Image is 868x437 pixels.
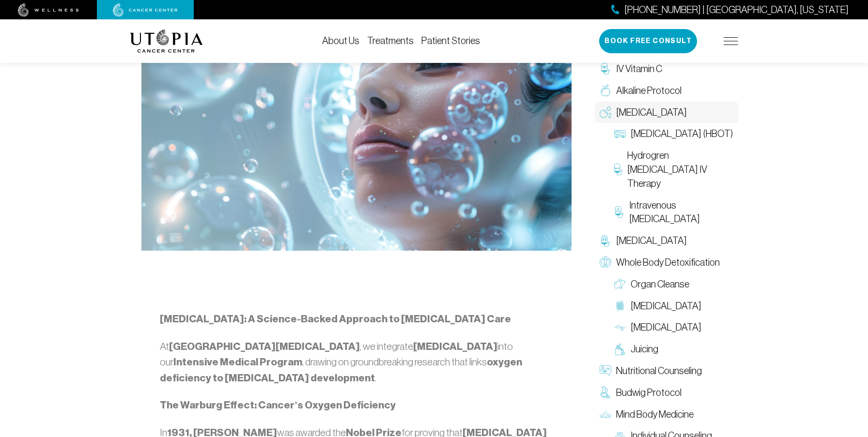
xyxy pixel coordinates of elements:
[609,123,738,145] a: [MEDICAL_DATA] (HBOT)
[624,3,849,17] span: [PHONE_NUMBER] | [GEOGRAPHIC_DATA], [US_STATE]
[600,235,611,247] img: Chelation Therapy
[595,404,738,425] a: Mind Body Medicine
[616,364,702,378] span: Nutritional Counseling
[614,128,626,140] img: Hyperbaric Oxygen Therapy (HBOT)
[595,102,738,123] a: [MEDICAL_DATA]
[616,105,687,120] span: [MEDICAL_DATA]
[599,29,697,53] button: Book Free Consult
[609,145,738,194] a: Hydrogren [MEDICAL_DATA] IV Therapy
[609,316,738,338] a: [MEDICAL_DATA]
[614,278,626,290] img: Organ Cleanse
[595,230,738,252] a: [MEDICAL_DATA]
[616,234,687,248] span: [MEDICAL_DATA]
[169,340,360,353] strong: [GEOGRAPHIC_DATA][MEDICAL_DATA]
[160,399,396,411] strong: The Warburg Effect: Cancer’s Oxygen Deficiency
[609,273,738,295] a: Organ Cleanse
[611,3,849,17] a: [PHONE_NUMBER] | [GEOGRAPHIC_DATA], [US_STATE]
[600,63,611,75] img: IV Vitamin C
[614,344,626,355] img: Juicing
[160,356,522,384] strong: oxygen deficiency to [MEDICAL_DATA] development
[616,256,720,270] span: Whole Body Detoxification
[614,206,624,218] img: Intravenous Ozone Therapy
[173,356,302,368] strong: Intensive Medical Program
[627,149,733,190] span: Hydrogren [MEDICAL_DATA] IV Therapy
[600,387,611,398] img: Budwig Protocol
[600,106,611,118] img: Oxygen Therapy
[616,84,682,98] span: Alkaline Protocol
[616,386,682,400] span: Budwig Protocol
[18,3,79,17] img: wellness
[413,340,497,353] strong: [MEDICAL_DATA]
[609,295,738,317] a: [MEDICAL_DATA]
[724,37,738,45] img: icon-hamburger
[609,195,738,230] a: Intravenous [MEDICAL_DATA]
[367,35,414,46] a: Treatments
[614,322,626,333] img: Lymphatic Massage
[160,339,553,386] p: At , we integrate into our , drawing on groundbreaking research that links .
[616,407,694,422] span: Mind Body Medicine
[595,58,738,80] a: IV Vitamin C
[631,127,733,141] span: [MEDICAL_DATA] (HBOT)
[595,252,738,273] a: Whole Body Detoxification
[595,80,738,102] a: Alkaline Protocol
[600,365,611,377] img: Nutritional Counseling
[141,10,572,251] img: Oxygen Therapy
[609,338,738,360] a: Juicing
[600,256,611,268] img: Whole Body Detoxification
[614,300,626,312] img: Colon Therapy
[113,3,178,17] img: cancer center
[600,85,611,96] img: Alkaline Protocol
[595,382,738,404] a: Budwig Protocol
[631,320,701,334] span: [MEDICAL_DATA]
[322,35,359,46] a: About Us
[631,299,701,313] span: [MEDICAL_DATA]
[595,360,738,382] a: Nutritional Counseling
[629,198,733,226] span: Intravenous [MEDICAL_DATA]
[631,342,658,356] span: Juicing
[614,164,622,175] img: Hydrogren Peroxide IV Therapy
[631,277,689,291] span: Organ Cleanse
[421,35,480,46] a: Patient Stories
[160,313,511,325] strong: [MEDICAL_DATA]: A Science-Backed Approach to [MEDICAL_DATA] Care
[130,30,203,53] img: logo
[600,408,611,420] img: Mind Body Medicine
[616,62,662,76] span: IV Vitamin C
